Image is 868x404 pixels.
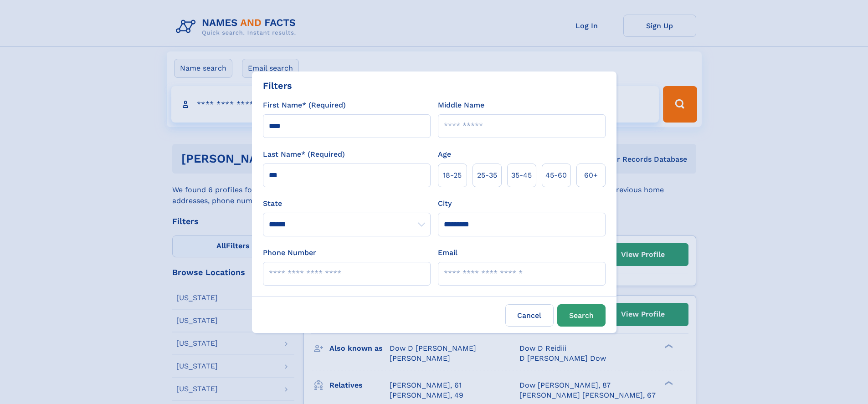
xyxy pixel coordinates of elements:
div: Filters [263,79,292,92]
label: First Name* (Required) [263,100,346,111]
label: State [263,198,431,209]
label: Age [438,149,451,160]
span: 18‑25 [443,170,462,181]
span: 60+ [584,170,598,181]
label: Last Name* (Required) [263,149,345,160]
label: Cancel [505,304,554,327]
span: 25‑35 [477,170,497,181]
label: City [438,198,452,209]
label: Phone Number [263,247,316,258]
button: Search [557,304,606,327]
label: Middle Name [438,100,484,111]
label: Email [438,247,457,258]
span: 35‑45 [511,170,532,181]
span: 45‑60 [545,170,567,181]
